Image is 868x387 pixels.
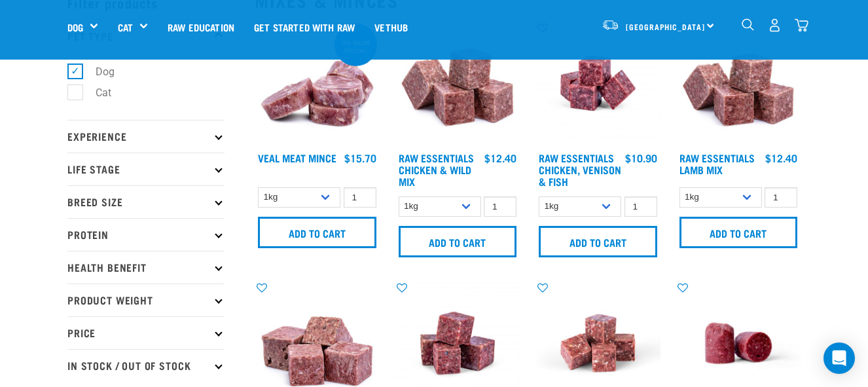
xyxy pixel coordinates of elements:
[75,84,117,101] label: Cat
[626,24,705,29] span: [GEOGRAPHIC_DATA]
[399,226,517,257] input: Add to cart
[344,187,376,208] input: 1
[258,217,376,248] input: Add to cart
[676,21,801,146] img: ?1041 RE Lamb Mix 01
[67,120,225,153] p: Experience
[742,18,754,31] img: home-icon-1@2x.png
[67,153,225,185] p: Life Stage
[624,196,657,217] input: 1
[67,316,225,349] p: Price
[679,217,798,248] input: Add to cart
[75,64,120,80] label: Dog
[67,349,225,382] p: In Stock / Out Of Stock
[823,342,855,374] div: Open Intercom Messenger
[244,1,365,53] a: Get started with Raw
[395,21,520,146] img: Pile Of Cubed Chicken Wild Meat Mix
[258,155,336,160] a: Veal Meat Mince
[484,196,516,217] input: 1
[67,218,225,251] p: Protein
[118,20,133,35] a: Cat
[158,1,244,53] a: Raw Education
[399,155,474,184] a: Raw Essentials Chicken & Wild Mix
[625,152,657,164] div: $10.90
[344,152,376,164] div: $15.70
[67,284,225,316] p: Product Weight
[67,185,225,218] p: Breed Size
[484,152,516,164] div: $12.40
[768,18,782,32] img: user.png
[765,187,797,208] input: 1
[365,1,418,53] a: Vethub
[602,19,619,31] img: van-moving.png
[535,21,660,146] img: Chicken Venison mix 1655
[679,155,755,172] a: Raw Essentials Lamb Mix
[795,18,808,32] img: home-icon@2x.png
[539,155,621,184] a: Raw Essentials Chicken, Venison & Fish
[765,152,797,164] div: $12.40
[539,226,657,257] input: Add to cart
[67,20,83,35] a: Dog
[67,251,225,284] p: Health Benefit
[255,21,380,146] img: 1160 Veal Meat Mince Medallions 01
